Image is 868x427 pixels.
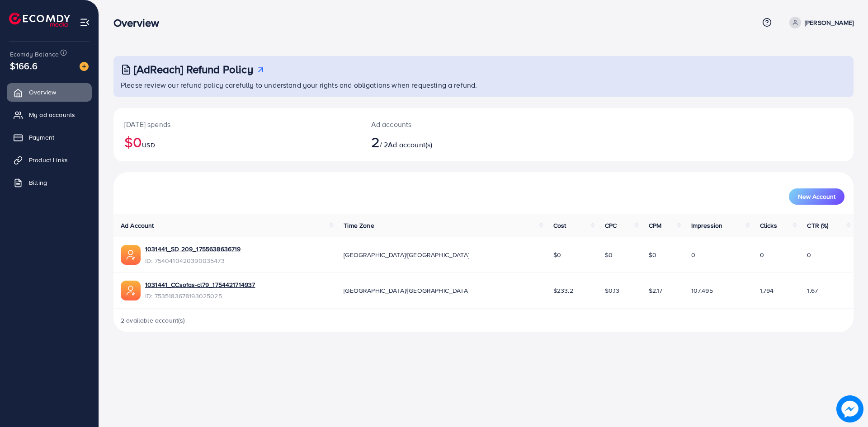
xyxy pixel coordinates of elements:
[691,286,713,295] span: 107,495
[807,250,811,259] span: 0
[691,221,723,230] span: Impression
[7,128,92,146] a: Payment
[145,244,241,253] a: 1031441_SD 209_1755638636719
[371,119,534,130] p: Ad accounts
[371,131,380,152] span: 2
[7,106,92,124] a: My ad accounts
[344,250,469,259] span: [GEOGRAPHIC_DATA]/[GEOGRAPHIC_DATA]
[760,250,764,259] span: 0
[113,16,166,29] h3: Overview
[553,250,561,259] span: $0
[371,133,534,150] h2: / 2
[786,17,854,28] a: [PERSON_NAME]
[29,88,56,97] span: Overview
[29,155,68,164] span: Product Links
[10,59,38,72] span: $166.6
[7,151,92,169] a: Product Links
[807,286,818,295] span: 1.67
[605,250,613,259] span: $0
[121,316,185,325] span: 2 available account(s)
[145,256,241,265] span: ID: 7540410420390035473
[807,221,828,230] span: CTR (%)
[134,63,253,76] h3: [AdReach] Refund Policy
[29,110,75,119] span: My ad accounts
[760,221,777,230] span: Clicks
[836,395,863,422] img: image
[145,280,255,289] a: 1031441_CCsofas-cl79_1754421714937
[9,13,70,27] img: logo
[121,80,848,90] p: Please review our refund policy carefully to understand your rights and obligations when requesti...
[80,62,89,71] img: image
[80,17,90,28] img: menu
[124,119,349,130] p: [DATE] spends
[649,221,661,230] span: CPM
[145,291,255,300] span: ID: 7535183678193025025
[10,50,59,59] span: Ecomdy Balance
[121,281,141,300] img: ic-ads-acc.e4c84228.svg
[388,140,432,150] span: Ad account(s)
[7,83,92,101] a: Overview
[121,221,154,230] span: Ad Account
[760,286,774,295] span: 1,794
[691,250,695,259] span: 0
[553,286,573,295] span: $233.2
[649,286,663,295] span: $2.17
[142,141,155,150] span: USD
[649,250,656,259] span: $0
[344,286,469,295] span: [GEOGRAPHIC_DATA]/[GEOGRAPHIC_DATA]
[121,245,141,265] img: ic-ads-acc.e4c84228.svg
[605,286,620,295] span: $0.13
[798,193,835,200] span: New Account
[553,221,566,230] span: Cost
[789,188,844,205] button: New Account
[29,133,54,142] span: Payment
[605,221,617,230] span: CPC
[29,178,47,187] span: Billing
[7,174,92,192] a: Billing
[344,221,374,230] span: Time Zone
[124,133,349,150] h2: $0
[805,17,854,28] p: [PERSON_NAME]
